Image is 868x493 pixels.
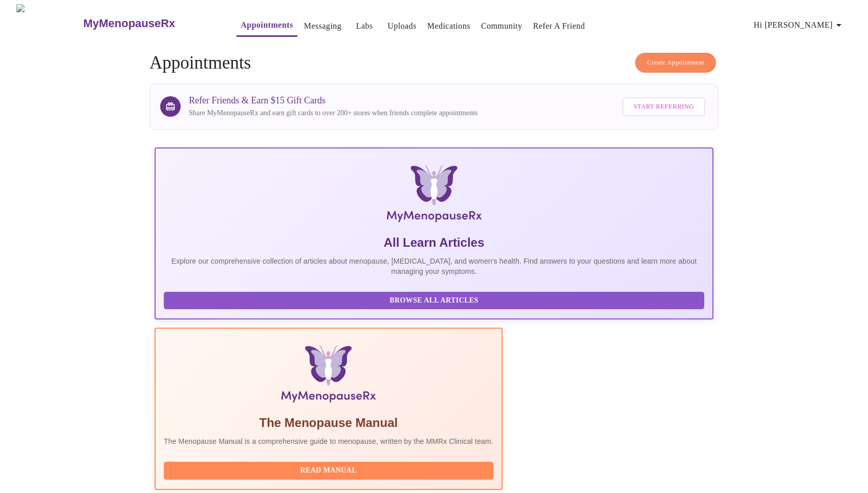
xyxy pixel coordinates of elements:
[477,16,527,36] button: Community
[16,4,82,42] img: MyMenopauseRx Logo
[647,57,704,69] span: Create Appointment
[529,16,589,36] button: Refer a Friend
[241,18,293,32] a: Appointments
[189,108,478,118] p: Share MyMenopauseRx and earn gift cards to over 200+ stores when friends complete appointments
[348,16,381,36] button: Labs
[174,464,483,477] span: Read Manual
[750,15,849,35] button: Hi [PERSON_NAME]
[164,415,493,431] h5: The Menopause Manual
[174,294,694,307] span: Browse All Articles
[533,19,585,33] a: Refer a Friend
[754,18,845,32] span: Hi [PERSON_NAME]
[149,53,719,73] h4: Appointments
[387,19,417,33] a: Uploads
[82,6,216,41] a: MyMenopauseRx
[164,436,493,446] p: The Menopause Manual is a comprehensive guide to menopause, written by the MMRx Clinical team.
[620,92,708,121] a: Start Referring
[164,234,704,251] h5: All Learn Articles
[383,16,421,36] button: Uploads
[356,19,373,33] a: Labs
[427,19,470,33] a: Medications
[248,165,620,226] img: MyMenopauseRx Logo
[634,101,694,113] span: Start Referring
[164,465,496,474] a: Read Manual
[216,345,441,406] img: Menopause Manual
[304,19,341,33] a: Messaging
[83,17,176,30] h3: MyMenopauseRx
[164,256,704,276] p: Explore our comprehensive collection of articles about menopause, [MEDICAL_DATA], and women's hea...
[189,95,478,106] h3: Refer Friends & Earn $15 Gift Cards
[423,16,474,36] button: Medications
[164,295,707,304] a: Browse All Articles
[635,53,716,73] button: Create Appointment
[164,292,704,310] button: Browse All Articles
[481,19,523,33] a: Community
[236,15,297,37] button: Appointments
[622,97,705,116] button: Start Referring
[164,462,493,480] button: Read Manual
[300,16,345,36] button: Messaging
